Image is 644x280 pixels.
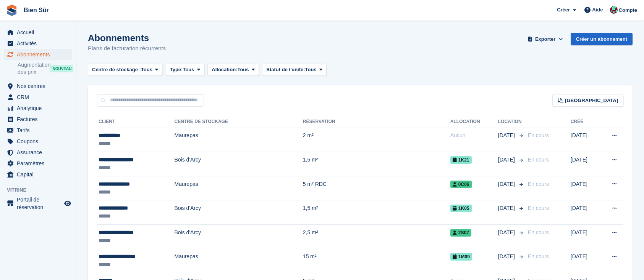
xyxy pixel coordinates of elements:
[450,253,472,261] span: 1M09
[535,35,555,43] span: Exporter
[183,66,194,74] span: Tous
[237,66,249,74] span: Tous
[303,176,450,200] td: 5 m² RDC
[17,92,63,102] span: CRM
[450,205,472,212] span: 1K05
[4,49,72,60] a: menu
[88,44,166,53] p: Plans de facturation récurrents
[262,64,327,76] button: Statut de l'unité: Tous
[4,125,72,136] a: menu
[498,229,516,237] span: [DATE]
[619,6,637,14] span: Compte
[17,114,63,125] span: Factures
[571,249,598,273] td: [DATE]
[528,229,549,235] span: En cours
[88,33,166,43] h1: Abonnements
[17,169,63,180] span: Capital
[4,196,72,211] a: menu
[4,136,72,147] a: menu
[610,6,618,14] img: Anselme Guiraud
[174,176,303,200] td: Maurepas
[174,152,303,176] td: Bois d'Arcy
[303,116,450,128] th: Réservation
[303,225,450,249] td: 2,5 m²
[498,204,516,212] span: [DATE]
[528,205,549,211] span: En cours
[4,169,72,180] a: menu
[97,116,174,128] th: Client
[303,152,450,176] td: 1,5 m²
[63,199,72,208] a: Boutique d'aperçu
[18,61,72,76] a: Augmentation des prix NOUVEAU
[174,128,303,152] td: Maurepas
[18,61,50,76] span: Augmentation des prix
[571,116,598,128] th: Créé
[571,128,598,152] td: [DATE]
[498,116,525,128] th: Location
[303,200,450,225] td: 1,5 m²
[17,38,63,49] span: Activités
[498,253,516,261] span: [DATE]
[17,158,63,169] span: Paramètres
[528,253,549,259] span: En cours
[266,66,305,74] span: Statut de l'unité:
[565,97,618,104] span: [GEOGRAPHIC_DATA]
[571,152,598,176] td: [DATE]
[17,125,63,136] span: Tarifs
[528,157,549,163] span: En cours
[592,6,603,14] span: Aide
[207,64,259,76] button: Allocation: Tous
[303,128,450,152] td: 2 m²
[17,147,63,158] span: Assurance
[450,181,472,188] span: 0C06
[174,249,303,273] td: Maurepas
[4,158,72,169] a: menu
[6,5,18,16] img: stora-icon-8386f47178a22dfd0bd8f6a31ec36ba5ce8667c1dd55bd0f319d3a0aa187defe.svg
[17,49,63,60] span: Abonnements
[17,27,63,38] span: Accueil
[557,6,570,14] span: Créer
[4,147,72,158] a: menu
[498,180,516,188] span: [DATE]
[526,33,565,45] button: Exporter
[166,64,205,76] button: Type: Tous
[305,66,317,74] span: Tous
[498,156,516,164] span: [DATE]
[528,132,549,138] span: En cours
[4,81,72,91] a: menu
[450,131,498,139] div: Aucun
[21,4,52,16] a: Bien Sûr
[7,186,76,194] span: Vitrine
[571,200,598,225] td: [DATE]
[174,225,303,249] td: Bois d'Arcy
[17,103,63,114] span: Analytique
[50,65,73,72] div: NOUVEAU
[4,38,72,49] a: menu
[141,66,152,74] span: Tous
[571,225,598,249] td: [DATE]
[17,196,63,211] span: Portail de réservation
[4,114,72,125] a: menu
[498,131,516,139] span: [DATE]
[450,116,498,128] th: Allocation
[4,103,72,114] a: menu
[571,176,598,200] td: [DATE]
[88,64,163,76] button: Centre de stockage : Tous
[571,33,633,45] a: Créer un abonnement
[92,66,141,74] span: Centre de stockage :
[303,249,450,273] td: 15 m²
[528,181,549,187] span: En cours
[170,66,183,74] span: Type:
[174,200,303,225] td: Bois d'Arcy
[174,116,303,128] th: Centre de stockage
[212,66,237,74] span: Allocation:
[450,156,472,164] span: 1K21
[4,92,72,102] a: menu
[17,136,63,147] span: Coupons
[4,27,72,38] a: menu
[450,229,471,237] span: 2S07
[17,81,63,91] span: Nos centres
